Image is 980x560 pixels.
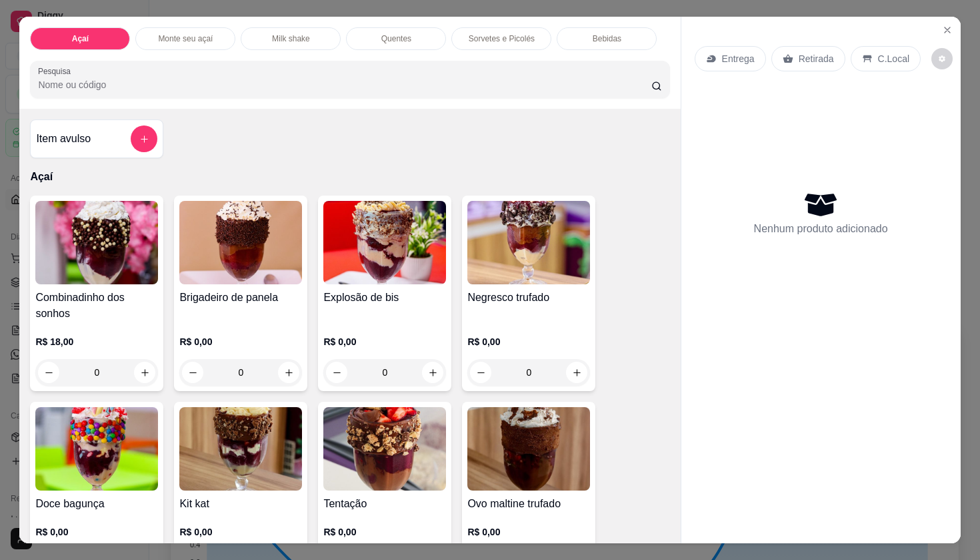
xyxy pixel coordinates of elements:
button: decrease-product-quantity [931,48,953,69]
p: R$ 0,00 [35,525,158,539]
button: Close [937,19,958,41]
h4: Ovo maltine trufado [467,496,590,512]
p: Monte seu açaí [158,33,213,44]
img: product-image [323,407,446,491]
p: Açaí [72,33,89,44]
img: product-image [323,201,446,284]
h4: Kit kat [179,496,302,512]
p: R$ 18,00 [35,335,158,348]
p: C.Local [878,52,909,65]
p: Açaí [30,169,669,185]
h4: Doce bagunça [35,496,158,512]
p: Sorvetes e Picolés [469,33,535,44]
label: Pesquisa [38,65,75,77]
h4: Combinadinho dos sonhos [35,290,158,322]
img: product-image [467,407,590,491]
h4: Item avulso [36,131,91,147]
input: Pesquisa [38,78,651,91]
p: R$ 0,00 [179,335,302,348]
p: R$ 0,00 [467,335,590,348]
p: Milk shake [272,33,310,44]
p: Quentes [381,33,411,44]
h4: Tentação [323,496,446,512]
p: Nenhum produto adicionado [754,221,888,237]
p: R$ 0,00 [323,525,446,539]
h4: Explosão de bis [323,290,446,306]
img: product-image [35,201,158,284]
img: product-image [179,201,302,284]
p: R$ 0,00 [467,525,590,539]
h4: Brigadeiro de panela [179,290,302,306]
p: Entrega [722,52,755,65]
p: R$ 0,00 [179,525,302,539]
p: Bebidas [593,33,621,44]
button: add-separate-item [131,125,157,152]
h4: Negresco trufado [467,290,590,306]
img: product-image [35,407,158,491]
p: Retirada [799,52,834,65]
img: product-image [467,201,590,284]
img: product-image [179,407,302,491]
p: R$ 0,00 [323,335,446,348]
